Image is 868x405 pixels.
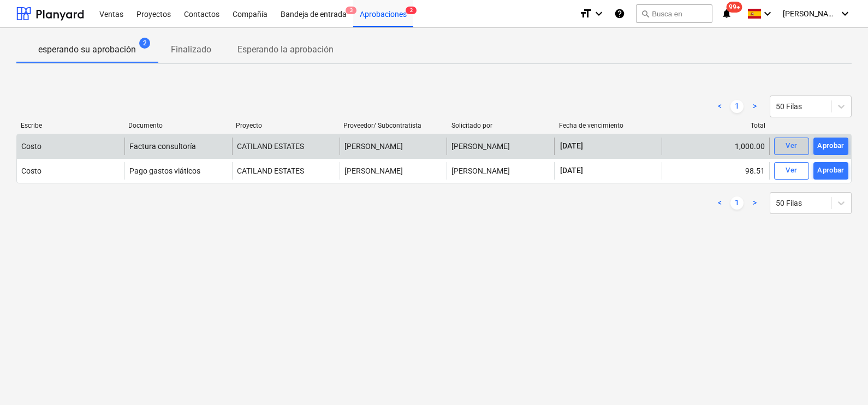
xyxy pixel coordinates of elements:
span: 2 [139,38,150,49]
button: Ver [774,138,809,155]
p: Finalizado [171,43,211,56]
iframe: Chat Widget [813,353,868,405]
div: 1,000.00 [662,138,769,155]
div: Aprobar [817,140,845,152]
a: Next page [748,196,761,210]
span: 99+ [727,2,742,13]
span: search [641,9,650,18]
span: [PERSON_NAME][GEOGRAPHIC_DATA] [783,9,837,18]
p: Esperando la aprobación [237,43,334,56]
button: Aprobar [813,162,848,180]
a: Previous page [713,100,726,113]
a: Next page [748,100,761,113]
div: [PERSON_NAME] [340,138,447,155]
i: Base de conocimientos [614,7,625,20]
div: Proveedor/ Subcontratista [343,122,442,129]
i: keyboard_arrow_down [592,7,605,20]
i: keyboard_arrow_down [839,7,852,20]
a: Previous page [713,196,726,210]
button: Ver [774,162,809,180]
span: CATILAND ESTATES [237,166,304,175]
div: [PERSON_NAME] [447,162,554,180]
div: Solicitado por [451,122,550,129]
a: Page 1 is your current page [730,196,744,210]
div: Factura consultoría [129,142,196,151]
div: Fecha de vencimiento [559,122,658,129]
button: Busca en [636,4,712,23]
div: Costo [21,166,41,175]
span: [DATE] [559,140,584,151]
div: Proyecto [236,122,335,129]
div: Pago gastos viáticos [129,166,200,175]
span: 2 [406,7,417,14]
i: notifications [721,7,732,20]
div: Ver [786,164,797,177]
div: Escribe [21,122,120,129]
div: Costo [21,142,41,151]
i: keyboard_arrow_down [761,7,774,20]
div: Documento [128,122,227,129]
div: [PERSON_NAME] [447,138,554,155]
i: format_size [579,7,592,20]
div: Widget de chat [813,353,868,405]
div: [PERSON_NAME] [340,162,447,180]
div: Aprobar [817,164,845,177]
div: Total [667,122,765,129]
a: Page 1 is your current page [730,100,744,113]
p: esperando su aprobación [38,43,136,56]
button: Aprobar [813,138,848,155]
span: [DATE] [559,165,584,176]
span: 3 [346,7,356,14]
div: 98.51 [662,162,769,180]
span: CATILAND ESTATES [237,142,304,151]
div: Ver [786,140,797,152]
